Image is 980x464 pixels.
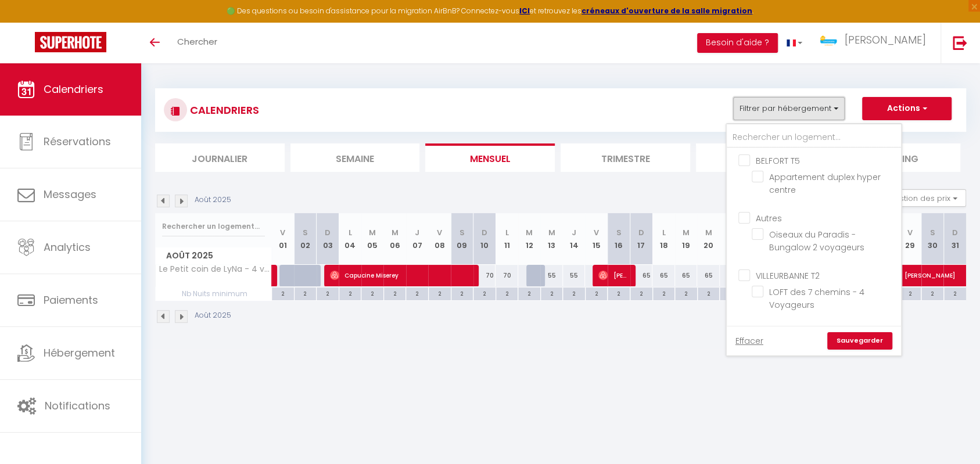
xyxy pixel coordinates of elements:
[683,227,690,238] abbr: M
[697,213,720,265] th: 20
[162,216,265,237] input: Rechercher un logement...
[303,227,308,238] abbr: S
[437,227,442,238] abbr: V
[769,171,881,196] span: Appartement duplex hyper centre
[862,97,952,120] button: Actions
[630,265,653,286] div: 65
[943,213,966,265] th: 31
[561,143,690,172] li: Trimestre
[735,334,763,347] a: Effacer
[652,265,675,286] div: 65
[827,332,892,350] a: Sauvegarder
[540,265,563,286] div: 55
[473,265,496,286] div: 70
[155,143,285,172] li: Journalier
[330,264,473,286] span: Capucine Miserey
[482,227,487,238] abbr: D
[44,187,96,202] span: Messages
[272,213,295,265] th: 01
[348,227,351,238] abbr: L
[845,33,926,47] span: [PERSON_NAME]
[608,213,630,265] th: 16
[496,213,518,265] th: 11
[907,227,913,238] abbr: V
[696,143,825,172] li: Tâches
[518,287,540,298] div: 2
[930,227,935,238] abbr: S
[496,265,518,286] div: 70
[630,287,652,298] div: 2
[44,240,91,254] span: Analytics
[44,346,115,360] span: Hébergement
[675,287,697,298] div: 2
[9,5,44,39] button: Ouvrir le widget de chat LiveChat
[451,287,473,298] div: 2
[630,213,653,265] th: 17
[325,227,331,238] abbr: D
[317,213,339,265] th: 03
[944,287,966,298] div: 2
[156,287,271,300] span: Nb Nuits minimum
[429,287,451,298] div: 2
[598,264,629,286] span: [PERSON_NAME]
[428,213,451,265] th: 08
[415,227,419,238] abbr: J
[460,227,465,238] abbr: S
[616,227,622,238] abbr: S
[496,287,518,298] div: 2
[638,227,644,238] abbr: D
[769,286,864,311] span: LOFT des 7 chemins - 4 Voyageurs
[361,213,384,265] th: 05
[361,287,383,298] div: 2
[45,398,110,413] span: Notifications
[44,293,98,307] span: Paiements
[294,213,317,265] th: 02
[921,287,943,298] div: 2
[769,229,864,253] span: Oiseaux du Paradis - Bungalow 2 voyageurs
[563,213,586,265] th: 14
[406,213,429,265] th: 07
[44,134,111,149] span: Réservations
[272,287,294,298] div: 2
[880,189,966,207] button: Gestion des prix
[899,213,921,265] th: 29
[675,265,698,286] div: 65
[384,287,406,298] div: 2
[339,287,361,298] div: 2
[473,287,496,298] div: 2
[35,32,106,52] img: Super Booking
[383,213,406,265] th: 06
[541,287,563,298] div: 2
[339,213,361,265] th: 04
[581,6,752,16] a: créneaux d'ouverture de la salle migration
[608,287,630,298] div: 2
[295,287,317,298] div: 2
[317,287,339,298] div: 2
[952,227,958,238] abbr: D
[675,213,698,265] th: 19
[652,213,675,265] th: 18
[899,287,921,298] div: 2
[392,227,399,238] abbr: M
[44,82,103,96] span: Calendriers
[733,97,845,120] button: Filtrer par hébergement
[425,143,555,172] li: Mensuel
[811,23,940,63] a: ... [PERSON_NAME]
[156,247,271,264] span: Août 2025
[519,6,530,16] a: ICI
[726,123,902,357] div: Filtrer par hébergement
[451,213,473,265] th: 09
[157,265,274,274] span: Le Petit coin de LyNa - 4 voyageurs
[921,213,944,265] th: 30
[931,412,971,455] iframe: Chat
[953,35,967,50] img: logout
[820,35,837,46] img: ...
[195,195,231,206] p: Août 2025
[168,23,226,63] a: Chercher
[698,287,720,298] div: 2
[177,35,217,48] span: Chercher
[563,265,586,286] div: 55
[280,227,285,238] abbr: V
